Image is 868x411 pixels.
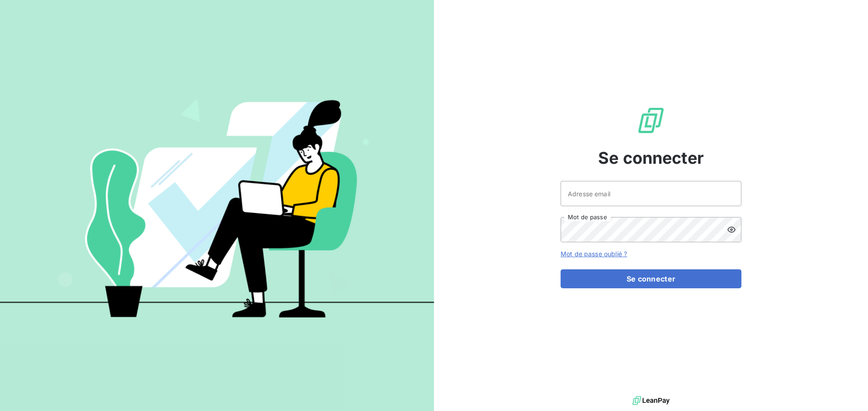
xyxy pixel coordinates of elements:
img: Logo LeanPay [637,106,665,135]
input: placeholder [561,181,741,206]
span: Se connecter [598,146,704,170]
button: Se connecter [561,269,741,288]
img: logo [632,394,670,407]
a: Mot de passe oublié ? [561,250,627,258]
